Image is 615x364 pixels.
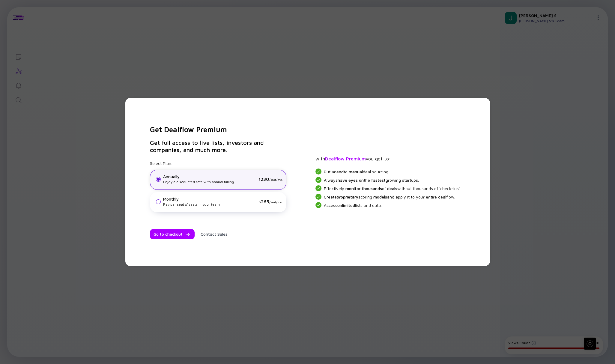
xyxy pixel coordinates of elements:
span: with you get to: [315,156,391,161]
span: proprietary [337,194,358,199]
span: end [336,169,344,174]
div: Pay per seat x 1 seats in your team [163,202,256,207]
span: monitor thousands [345,186,382,191]
span: /seat/mo. [269,178,283,181]
span: /seat/mo. [269,200,283,204]
span: 265 [261,199,269,204]
span: Access lists and data. [324,203,382,208]
span: manual [349,169,363,174]
h2: Get Dealflow Premium [150,125,286,134]
div: Select Plan: [150,161,286,212]
h3: Get full access to live lists, investors and companies, and much more. [150,139,286,154]
div: Enjoy a discounted rate with annual billing [163,179,256,185]
span: fastest [371,178,386,183]
span: Effectively of without thousands of 'check-ins'. [324,186,461,191]
span: have eyes on [338,178,364,183]
span: Always the growing startups. [324,178,419,183]
div: $ [259,199,283,205]
div: Annually [163,174,256,179]
span: Create scoring and apply it to your entire dealflow. [324,194,455,199]
div: Monthly [163,196,256,202]
span: Put an to deal sourcing. [324,169,389,174]
span: unlimited [337,203,355,208]
span: models [373,194,387,199]
button: Go to checkout [150,229,195,239]
div: $ [258,176,283,182]
span: Dealflow Premium [325,156,366,161]
button: Contact Sales [197,229,231,239]
span: deals [387,186,397,191]
span: 230 [261,176,269,182]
